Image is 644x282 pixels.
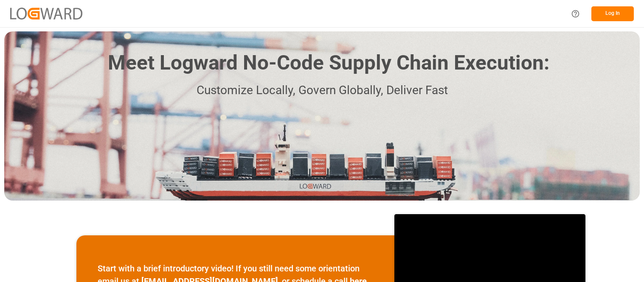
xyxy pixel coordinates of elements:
[566,4,585,23] button: Help Center
[108,48,549,78] h1: Meet Logward No-Code Supply Chain Execution:
[10,8,82,19] img: Logward_new_orange.png
[591,6,634,21] button: Log In
[95,81,549,100] p: Customize Locally, Govern Globally, Deliver Fast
